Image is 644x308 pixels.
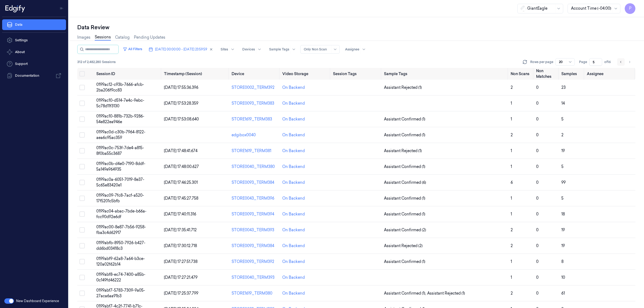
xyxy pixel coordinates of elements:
[79,196,85,201] button: Select row
[511,275,512,280] span: 1
[77,24,635,31] div: Data Review
[384,196,425,201] span: Assistant Confirmed (1)
[511,180,513,185] span: 6
[77,60,116,64] span: 312 of 2,482,280 Sessions
[79,148,85,153] button: Select row
[384,227,426,233] span: Assistant Confirmed (2)
[625,3,635,14] span: P
[282,227,305,233] div: On Backend
[232,196,278,201] div: STORE0043_TERM396
[79,164,85,169] button: Select row
[229,68,280,80] th: Device
[561,228,565,232] span: 19
[164,228,197,232] span: [DATE] 17:35:41.712
[536,212,539,217] span: 0
[96,272,145,283] span: 0199abf8-ec74-7400-a85b-0c149fd46222
[559,68,585,80] th: Samples
[96,256,145,267] span: 0199abf9-62a8-7a64-b3ce-120a02f62b14
[164,101,198,106] span: [DATE] 17:53:28.359
[536,196,539,201] span: 0
[79,71,85,76] button: Select all
[147,45,215,54] button: [DATE] 00:00:00 - [DATE] 23:59:59
[282,243,305,249] div: On Backend
[96,288,145,298] span: 0199abf7-5783-7309-9a05-27aca6aa91b3
[134,35,165,40] a: Pending Updates
[384,132,425,138] span: Assistant Confirmed (1)
[282,275,305,280] div: On Backend
[2,70,66,81] a: Documentation
[536,180,539,185] span: 0
[617,58,633,66] nav: pagination
[536,228,539,232] span: 0
[282,148,305,154] div: On Backend
[561,85,566,90] span: 23
[530,60,553,64] p: Rows per page
[384,116,425,122] span: Assistant Confirmed (1)
[427,291,465,296] span: Assistant Rejected (1)
[232,291,278,296] div: STORE1619_TERM380
[282,85,305,90] div: On Backend
[561,196,563,201] span: 5
[511,243,513,248] span: 2
[232,180,278,185] div: STORE0093_TERM384
[561,101,565,106] span: 14
[561,133,563,137] span: 2
[585,68,635,80] th: Assignee
[232,101,278,106] div: STORE0093_TERM383
[164,85,198,90] span: [DATE] 17:55:36.396
[561,275,565,280] span: 10
[232,275,278,280] div: STORE0040_TERM393
[164,291,198,296] span: [DATE] 17:25:37.799
[96,193,144,203] span: 0199ac09-7fc8-7acf-a520-17f5201c5bfb
[282,291,305,296] div: On Backend
[232,243,278,249] div: STORE0093_TERM384
[96,114,144,124] span: 0199ac10-881b-732b-9286-54e822ea946e
[561,243,565,248] span: 19
[561,259,563,264] span: 8
[561,291,565,296] span: 61
[79,211,85,217] button: Select row
[232,259,278,265] div: STORE0093_TERM392
[232,211,278,217] div: STORE0093_TERM394
[511,259,512,264] span: 1
[511,291,513,296] span: 2
[536,259,539,264] span: 0
[79,227,85,233] button: Select row
[384,243,423,249] span: Assistant Rejected (2)
[282,116,305,122] div: On Backend
[282,259,305,265] div: On Backend
[94,68,162,80] th: Session ID
[384,164,425,170] span: Assistant Confirmed (1)
[232,148,278,154] div: STORE1619_TERM381
[282,132,305,138] div: On Backend
[79,132,85,138] button: Select row
[511,228,513,232] span: 2
[282,101,305,106] div: On Backend
[511,196,512,201] span: 1
[79,101,85,106] button: Select row
[79,85,85,90] button: Select row
[282,180,305,185] div: On Backend
[164,275,197,280] span: [DATE] 17:27:21.479
[2,58,66,69] a: Support
[536,117,539,122] span: 0
[511,133,513,137] span: 2
[384,85,422,90] span: Assistant Rejected (1)
[2,47,66,57] button: About
[155,47,207,52] span: [DATE] 00:00:00 - [DATE] 23:59:59
[536,133,539,137] span: 0
[508,68,534,80] th: Non Scans
[384,291,427,296] span: Assistant Confirmed (1) ,
[536,243,539,248] span: 0
[164,196,198,201] span: [DATE] 17:45:27.758
[164,243,197,248] span: [DATE] 17:30:12.718
[511,101,512,106] span: 1
[96,240,145,251] span: 0199abfb-8950-7926-b427-dd6bd03418c3
[96,145,144,156] span: 0199ac0c-753f-7de4-a815-8f0ba55c3687
[280,68,331,80] th: Video Storage
[282,196,305,201] div: On Backend
[164,148,197,153] span: [DATE] 17:48:41.674
[232,132,278,138] div: edgibox0040
[79,291,85,296] button: Select row
[79,116,85,122] button: Select row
